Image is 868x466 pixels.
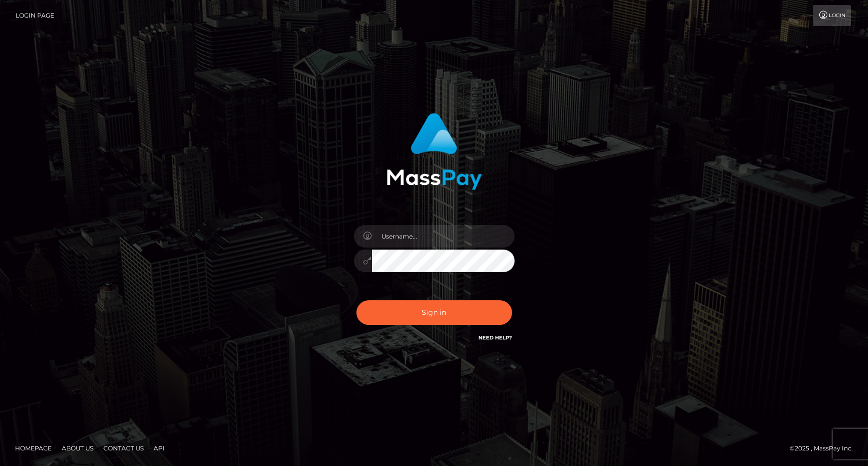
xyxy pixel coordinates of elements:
[58,440,97,456] a: About Us
[11,440,56,456] a: Homepage
[356,300,512,325] button: Sign in
[16,5,54,26] a: Login Page
[790,443,860,454] div: © 2025 , MassPay Inc.
[387,113,482,190] img: MassPay Login
[813,5,851,26] a: Login
[150,440,169,456] a: API
[372,225,515,248] input: Username...
[99,440,148,456] a: Contact Us
[478,334,512,341] a: Need Help?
